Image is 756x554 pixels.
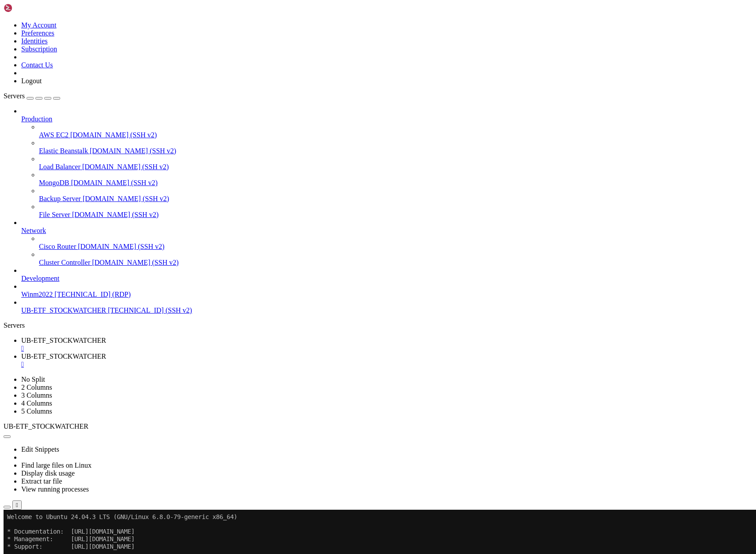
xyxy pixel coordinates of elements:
a: Find large files on Linux [21,461,92,469]
x-row: See [URL][DOMAIN_NAME] or run: sudo pro status [4,202,640,210]
a: 5 Columns [21,407,52,415]
x-row: * Support: [URL][DOMAIN_NAME] [4,33,640,41]
a: Preferences [21,29,54,37]
div:  [16,502,18,508]
a: Cluster Controller [DOMAIN_NAME] (SSH v2) [39,259,752,267]
a: Servers [4,92,60,100]
span: ~ [74,232,78,239]
span: Network [21,227,46,234]
span: ubuntu@vps-d35ccc65 [4,232,71,239]
li: Cisco Router [DOMAIN_NAME] (SSH v2) [39,235,752,251]
x-row: System load: 0.0 [4,62,640,70]
span: [DOMAIN_NAME] (SSH v2) [78,243,165,250]
li: Network [21,219,752,267]
a: Extract tar file [21,477,62,485]
button:  [12,500,22,510]
x-row: IPv4 address for ens3: [TECHNICAL_ID] [4,107,640,114]
div:  [21,360,752,368]
x-row: Usage of /: 20.9% of 76.45GB [4,70,640,77]
x-row: Processes: 140 [4,92,640,100]
x-row: 0 updates can be applied immediately. [4,180,640,188]
x-row: System information as of [DATE] [4,48,640,55]
li: Cluster Controller [DOMAIN_NAME] (SSH v2) [39,251,752,267]
li: AWS EC2 [DOMAIN_NAME] (SSH v2) [39,123,752,139]
div: (38, 32) [145,239,149,247]
span: [DOMAIN_NAME] (SSH v2) [71,179,158,186]
span: Elastic Beanstalk [39,147,88,155]
span: [DOMAIN_NAME] (SSH v2) [82,163,169,170]
span: ~/aistock [74,239,106,246]
a: Load Balancer [DOMAIN_NAME] (SSH v2) [39,163,752,171]
li: Load Balancer [DOMAIN_NAME] (SSH v2) [39,155,752,171]
span: UB-ETF_STOCKWATCHER [21,306,106,314]
a: No Split [21,376,45,383]
span: Development [21,275,59,282]
span: Production [21,115,52,123]
a: Backup Server [DOMAIN_NAME] (SSH v2) [39,195,752,203]
span: [DOMAIN_NAME] (SSH v2) [92,259,179,266]
li: Winm2022 [TECHNICAL_ID] (RDP) [21,283,752,298]
x-row: [URL][DOMAIN_NAME] [4,151,640,159]
x-row: Enable ESM Apps to receive additional future security updates. [4,195,640,202]
a: Contact Us [21,61,53,69]
li: Backup Server [DOMAIN_NAME] (SSH v2) [39,187,752,203]
span: Servers [4,92,25,100]
div: (23, 31) [89,232,93,240]
x-row: just raised the bar for easy, resilient and secure K8s cluster deployment. [4,136,640,143]
a: UB-ETF_STOCKWATCHER [TECHNICAL_ID] (SSH v2) [21,306,752,314]
x-row: IPv6 address for ens3: [TECHNICAL_ID] [4,114,640,121]
x-row: * Strictly confined Kubernetes makes edge and IoT secure. Learn how MicroK8s [4,129,640,136]
a: Edit Snippets [21,446,59,453]
span: Winm2022 [21,291,53,298]
a: 2 Columns [21,384,52,391]
x-row: * Management: [URL][DOMAIN_NAME] [4,26,640,33]
a: 4 Columns [21,399,52,407]
span: [DOMAIN_NAME] (SSH v2) [72,211,159,218]
a: MongoDB [DOMAIN_NAME] (SSH v2) [39,179,752,187]
a:  [21,345,752,353]
x-row: Swap usage: 0% [4,85,640,92]
x-row: : $ cd aistock [4,232,640,239]
span: ubuntu@vps-d35ccc65 [4,239,71,246]
span: [DOMAIN_NAME] (SSH v2) [83,195,170,202]
x-row: : $ [4,232,640,239]
x-row: * Documentation: [URL][DOMAIN_NAME] [4,18,640,26]
a: Elastic Beanstalk [DOMAIN_NAME] (SSH v2) [39,147,752,155]
a: My Account [21,21,57,29]
a: AWS EC2 [DOMAIN_NAME] (SSH v2) [39,131,752,139]
x-row: Welcome to Ubuntu 24.04.3 LTS (GNU/Linux 6.8.0-79-generic x86_64) [4,4,640,11]
span: File Server [39,211,70,218]
div: Servers [4,322,752,329]
x-row: Users logged in: 0 [4,99,640,107]
span: UB-ETF_STOCKWATCHER [21,353,106,360]
a: Identities [21,37,48,45]
a: Development [21,275,752,283]
li: MongoDB [DOMAIN_NAME] (SSH v2) [39,171,752,187]
li: File Server [DOMAIN_NAME] (SSH v2) [39,203,752,219]
img: Shellngn [4,4,54,12]
span: Load Balancer [39,163,81,170]
li: Elastic Beanstalk [DOMAIN_NAME] (SSH v2) [39,139,752,155]
a: Winm2022 [TECHNICAL_ID] (RDP) [21,291,752,298]
a: UB-ETF_STOCKWATCHER [21,337,752,353]
span: [TECHNICAL_ID] (SSH v2) [108,306,192,314]
span: Backup Server [39,195,81,202]
span: MongoDB [39,179,69,186]
span: Cisco Router [39,243,76,250]
span: UB-ETF_STOCKWATCHER [21,337,106,344]
li: Production [21,107,752,219]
